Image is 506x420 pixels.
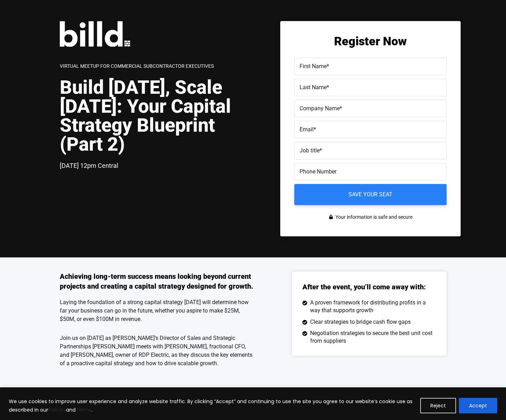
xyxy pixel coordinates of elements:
[302,282,436,292] h3: After the event, you’ll come away with:
[334,212,412,222] span: Your information is safe and secure
[48,406,66,413] a: Policies
[294,184,447,205] input: Save your seat
[60,78,253,154] h1: Build [DATE], Scale [DATE]: Your Capital Strategy Blueprint (Part 2)
[308,299,436,315] span: A proven framework for distributing profits in a way that supports growth
[60,162,118,169] span: [DATE] 12pm Central
[300,126,314,133] span: Email
[60,298,253,323] p: Laying the foundation of a strong capital strategy [DATE] will determine how far your business ca...
[300,168,337,175] span: Phone Number
[76,406,91,413] a: Terms
[60,271,253,291] h3: Achieving long-term success means looking beyond current projects and creating a capital strategy...
[420,398,456,413] button: Reject
[60,63,214,69] span: Virtual Meetup for Commercial Subcontractor Executives
[459,398,497,413] button: Accept
[300,147,320,154] span: Job title
[60,334,253,368] p: Join us on [DATE] as [PERSON_NAME]’s Director of Sales and Strategic Partnerships [PERSON_NAME] m...
[294,35,447,47] h2: Register Now
[9,397,415,414] p: We use cookies to improve user experience and analyze website traffic. By clicking “Accept” and c...
[300,105,340,112] span: Company Name
[308,318,411,326] span: Clear strategies to bridge cash flow gaps
[300,84,327,91] span: Last Name
[300,63,327,70] span: First Name
[308,329,436,345] span: Negotiation strategies to secure the best unit cost from suppliers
